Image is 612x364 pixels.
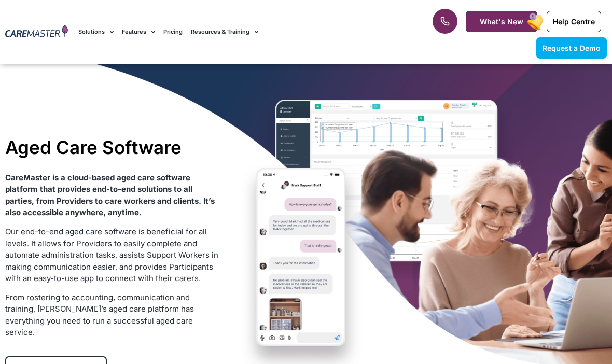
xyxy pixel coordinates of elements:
[191,15,258,49] a: Resources & Training
[5,136,221,158] h1: Aged Care Software
[536,37,607,59] a: Request a Demo
[5,227,218,283] span: Our end-to-end aged care software is beneficial for all levels. It allows for Providers to easily...
[480,17,523,26] span: What's New
[5,173,215,218] strong: CareMaster is a cloud-based aged care software platform that provides end-to-end solutions to all...
[122,15,155,49] a: Features
[547,11,601,32] a: Help Centre
[78,15,391,49] nav: Menu
[163,15,183,49] a: Pricing
[543,44,601,52] span: Request a Demo
[5,25,68,39] img: CareMaster Logo
[466,11,537,32] a: What's New
[5,292,194,338] span: From rostering to accounting, communication and training, [PERSON_NAME]’s aged care platform has ...
[553,17,595,26] span: Help Centre
[78,15,114,49] a: Solutions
